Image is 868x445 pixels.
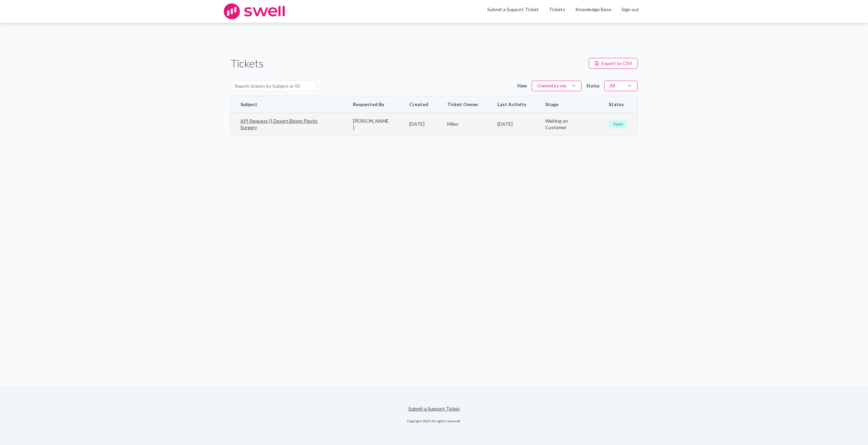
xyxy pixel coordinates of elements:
span: [PERSON_NAME] [353,118,390,131]
span: Waiting on Customer [545,118,590,131]
button: All [604,81,637,92]
th: Stage [536,96,599,113]
a: Tickets [549,6,565,13]
div: Navigation Menu [544,6,644,17]
h1: Tickets [231,56,263,71]
th: Ticket Owner [438,96,488,113]
label: View [517,83,527,89]
a: Sign out [622,6,639,13]
iframe: Chat Widget [752,372,868,445]
th: Status [599,96,637,113]
a: API Request || Desert Bloom Plastic Surgery [240,118,334,131]
nav: Swell CX Support [482,6,644,17]
input: Search tickets by Subject or ID [231,81,316,92]
ul: Main menu [482,6,644,17]
th: Requested By [343,96,400,113]
td: [DATE] [400,113,438,136]
a: Submit a Support Ticket [408,406,460,411]
label: Status [586,83,599,89]
a: Submit a Support Ticket [487,6,539,12]
th: Subject [231,96,343,113]
td: [DATE] [488,113,536,136]
span: Open [609,120,628,128]
th: Last Activity [488,96,536,113]
th: Created [400,96,438,113]
a: Knowledge Base [575,6,611,13]
span: Miles [447,121,478,127]
button: Owned by me [532,81,581,92]
button: Export to CSV [589,58,637,69]
img: swell [224,3,285,19]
